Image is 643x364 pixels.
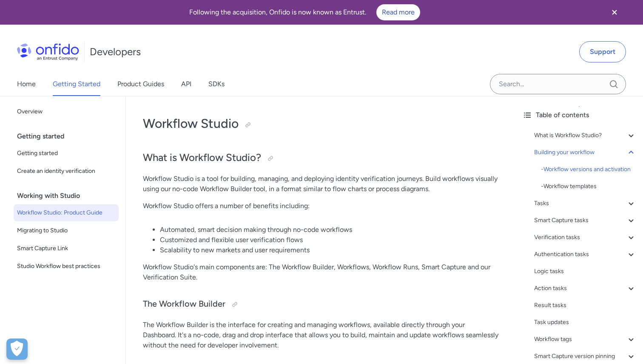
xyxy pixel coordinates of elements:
[143,115,498,132] h1: Workflow Studio
[534,317,636,327] a: Task updates
[534,147,636,158] a: Building your workflow
[143,174,498,194] p: Workflow Studio is a tool for building, managing, and deploying identity verification journeys. B...
[534,215,636,226] a: Smart Capture tasks
[534,300,636,310] a: Result tasks
[14,222,119,239] a: Migrating to Studio
[376,4,420,20] a: Read more
[579,41,626,62] a: Support
[534,249,636,260] a: Authentication tasks
[90,45,141,59] h1: Developers
[541,164,636,175] a: -Workflow versions and activation
[10,4,599,20] div: Following the acquisition, Onfido is now known as Entrust.
[160,235,498,245] li: Customized and flexible user verification flows
[17,261,115,271] span: Studio Workflow best practices
[534,232,636,243] a: Verification tasks
[17,128,122,145] div: Getting started
[143,262,498,282] p: Workflow Studio's main components are: The Workflow Builder, Workflows, Workflow Runs, Smart Capt...
[14,204,119,221] a: Workflow Studio: Product Guide
[14,258,119,275] a: Studio Workflow best practices
[17,43,79,60] img: Onfido Logo
[534,198,636,209] a: Tasks
[160,245,498,255] li: Scalability to new markets and user requirements
[17,72,36,96] a: Home
[541,164,636,175] div: - Workflow versions and activation
[6,339,28,360] div: Cookie Preferences
[541,181,636,192] a: -Workflow templates
[208,72,225,96] a: SDKs
[14,103,119,120] a: Overview
[17,226,115,236] span: Migrating to Studio
[17,148,115,158] span: Getting started
[534,351,636,361] a: Smart Capture version pinning
[534,334,636,344] a: Workflow tags
[6,339,28,360] button: Open Preferences
[143,298,498,311] h3: The Workflow Builder
[160,225,498,235] li: Automated, smart decision making through no-code workflows
[541,181,636,192] div: - Workflow templates
[143,151,498,165] h2: What is Workflow Studio?
[534,283,636,293] a: Action tasks
[534,130,636,141] a: What is Workflow Studio?
[490,74,626,94] input: Onfido search input field
[143,201,498,211] p: Workflow Studio offers a number of benefits including:
[181,72,191,96] a: API
[522,110,636,120] div: Table of contents
[143,320,498,350] p: The Workflow Builder is the interface for creating and managing workflows, available directly thr...
[17,208,115,218] span: Workflow Studio: Product Guide
[14,163,119,180] a: Create an identity verification
[609,7,620,17] svg: Close banner
[117,72,164,96] a: Product Guides
[17,243,115,254] span: Smart Capture Link
[17,166,115,176] span: Create an identity verification
[53,72,100,96] a: Getting Started
[17,187,122,204] div: Working with Studio
[14,145,119,162] a: Getting started
[17,107,115,117] span: Overview
[14,240,119,257] a: Smart Capture Link
[599,2,630,23] button: Close banner
[534,266,636,277] a: Logic tasks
